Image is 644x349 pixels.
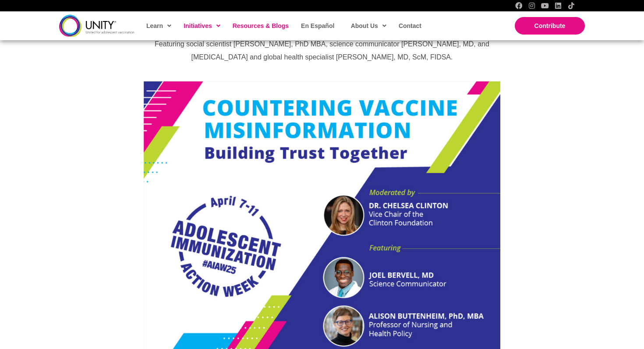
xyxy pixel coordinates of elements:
span: Initiatives [184,19,220,32]
a: Facebook [515,2,522,9]
img: unity-logo-dark [59,15,134,36]
a: YouTube [541,2,548,9]
a: Resources & Blogs [228,16,292,36]
span: En Español [301,22,334,29]
a: LinkedIn [555,2,562,9]
span: Contribute [534,22,566,29]
a: Instagram [528,2,535,9]
span: Resources & Blogs [233,22,289,29]
p: Watch our AIAW25 webinar on trust, misinformation, and vaccination moderated by Dr. [PERSON_NAME]... [144,25,500,64]
span: About Us [351,19,386,32]
a: Contribute [515,17,585,35]
span: Contact [399,22,421,29]
a: About Us [347,16,390,36]
a: Contact [394,16,425,36]
a: En Español [297,16,338,36]
a: TikTok [568,2,575,9]
span: Learn [146,19,171,32]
